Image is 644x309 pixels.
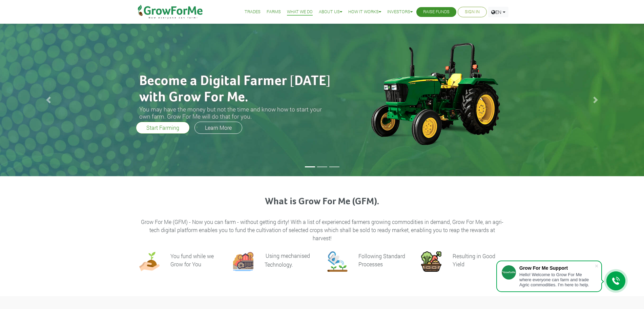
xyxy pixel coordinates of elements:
h3: What is Grow For Me (GFM). [140,196,504,208]
p: Grow For Me (GFM) - Now you can farm - without getting dirty! With a list of experienced farmers ... [140,218,504,242]
img: growforme image [233,251,253,272]
img: growforme image [359,39,510,148]
h6: You fund while we Grow for You [170,252,214,268]
div: Hello! Welcome to Grow For Me where everyone can farm and trade Agric commodities. I'm here to help. [519,272,595,287]
img: growforme image [327,251,348,272]
a: How it Works [348,8,381,16]
img: growforme image [421,251,441,272]
div: Grow For Me Support [519,265,595,271]
a: Trades [245,8,261,16]
a: Sign In [465,8,480,16]
h6: Resulting in Good Yield [453,252,495,268]
img: growforme image [139,251,160,272]
a: Farms [267,8,281,16]
a: Raise Funds [423,8,450,16]
a: Learn More [194,122,242,134]
h2: Become a Digital Farmer [DATE] with Grow For Me. [139,73,332,106]
h6: Following Standard Processes [358,252,405,268]
p: Using mechanised Technology. [265,252,310,268]
h3: You may have the money but not the time and know how to start your own farm. Grow For Me will do ... [139,106,332,120]
a: EN [488,7,508,17]
a: About Us [319,8,342,16]
a: Investors [387,8,413,16]
a: What We Do [287,8,313,16]
a: Start Farming [136,122,190,134]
